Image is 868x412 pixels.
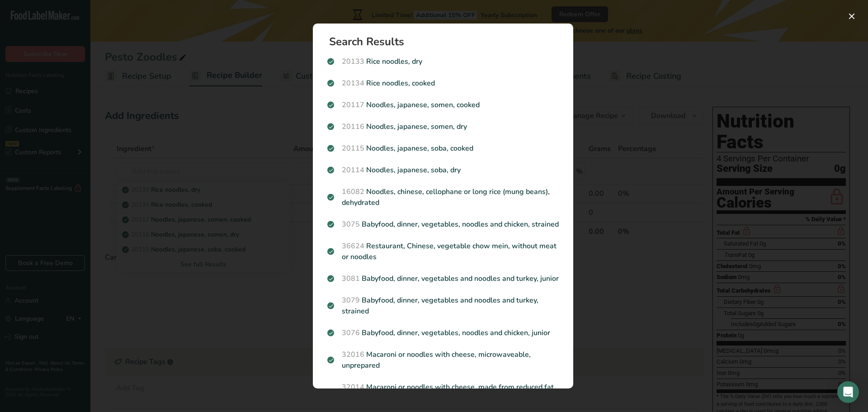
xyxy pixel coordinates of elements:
[342,143,364,153] span: 20115
[327,165,559,175] p: Noodles, japanese, soba, dry
[327,78,559,89] p: Rice noodles, cooked
[342,187,364,197] span: 16082
[342,295,360,305] span: 3079
[342,100,364,110] span: 20117
[327,349,559,371] p: Macaroni or noodles with cheese, microwaveable, unprepared
[342,382,364,392] span: 32014
[342,350,364,360] span: 32016
[327,295,559,317] p: Babyfood, dinner, vegetables and noodles and turkey, strained
[327,56,559,67] p: Rice noodles, dry
[327,219,559,230] p: Babyfood, dinner, vegetables, noodles and chicken, strained
[342,219,360,229] span: 3075
[342,78,364,88] span: 20134
[327,186,559,208] p: Noodles, chinese, cellophane or long rice (mung beans), dehydrated
[327,273,559,284] p: Babyfood, dinner, vegetables and noodles and turkey, junior
[342,165,364,175] span: 20114
[342,328,360,338] span: 3076
[342,274,360,284] span: 3081
[342,122,364,132] span: 20116
[327,143,559,154] p: Noodles, japanese, soba, cooked
[327,121,559,132] p: Noodles, japanese, somen, dry
[342,241,364,251] span: 36624
[837,381,859,403] div: Open Intercom Messenger
[327,327,559,338] p: Babyfood, dinner, vegetables, noodles and chicken, junior
[342,57,364,66] span: 20133
[327,382,559,403] p: Macaroni or noodles with cheese, made from reduced fat packaged mix, unprepared
[327,99,559,110] p: Noodles, japanese, somen, cooked
[327,241,559,262] p: Restaurant, Chinese, vegetable chow mein, without meat or noodles
[329,36,564,47] h1: Search Results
